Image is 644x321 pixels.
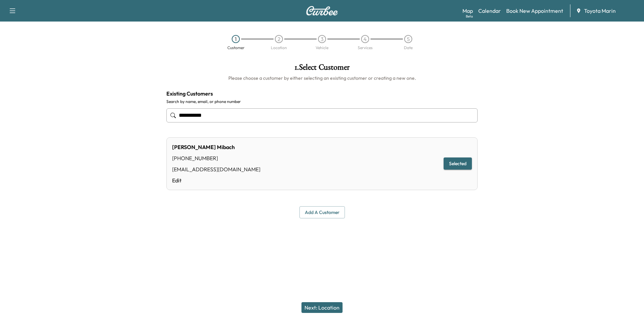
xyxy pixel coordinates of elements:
[271,46,287,50] div: Location
[172,165,260,173] div: [EMAIL_ADDRESS][DOMAIN_NAME]
[584,7,616,15] span: Toyota Marin
[166,99,478,104] label: Search by name, email, or phone number
[172,154,260,162] div: [PHONE_NUMBER]
[166,90,478,98] h4: Existing Customers
[299,206,345,219] button: Add a customer
[172,143,260,151] div: [PERSON_NAME] Mibach
[172,176,260,184] a: Edit
[361,35,369,43] div: 4
[506,7,563,15] a: Book New Appointment
[166,63,478,75] h1: 1 . Select Customer
[306,6,338,15] img: Curbee Logo
[466,14,473,19] div: Beta
[166,75,478,81] h6: Please choose a customer by either selecting an existing customer or creating a new one.
[404,46,413,50] div: Date
[301,302,343,313] button: Next: Location
[462,7,473,15] a: MapBeta
[316,46,328,50] div: Vehicle
[318,35,326,43] div: 3
[404,35,412,43] div: 5
[227,46,245,50] div: Customer
[232,35,240,43] div: 1
[444,157,472,170] button: Selected
[358,46,373,50] div: Services
[275,35,283,43] div: 2
[478,7,501,15] a: Calendar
